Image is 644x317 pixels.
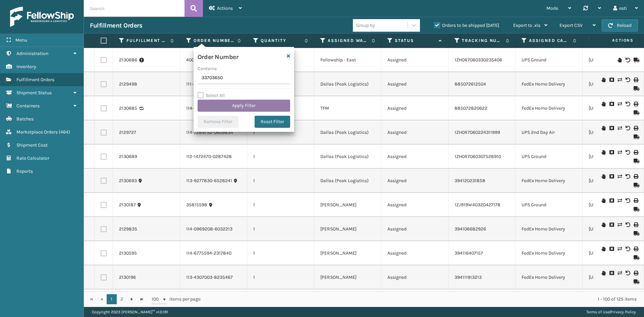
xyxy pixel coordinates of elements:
[529,38,570,44] label: Assigned Carrier Service
[59,129,70,135] span: ( 464 )
[626,222,630,227] i: Void Label
[601,126,605,130] i: On Hold
[186,153,232,160] a: 112-1472470-0287428
[247,193,314,217] td: 1
[119,153,137,160] a: 2130689
[586,307,636,317] div: |
[381,217,448,241] td: Assigned
[381,265,448,289] td: Assigned
[217,5,233,11] span: Actions
[381,145,448,169] td: Assigned
[591,35,638,46] span: Actions
[119,202,136,208] a: 2130187
[381,289,448,314] td: Assigned
[186,129,233,136] a: 114-7289752-0609834
[186,177,232,184] a: 113-9277830-6528241
[314,169,381,193] td: Dallas (Peak Logistics)
[119,274,136,281] a: 2130196
[618,102,622,106] i: Change shipping
[609,247,613,251] i: Request to Be Cancelled
[634,102,638,106] i: Print Label
[381,72,448,96] td: Assigned
[634,159,638,163] i: Mark as Shipped
[247,145,314,169] td: 1
[139,297,145,302] span: Go to the last page
[247,265,314,289] td: 1
[618,198,622,203] i: Change shipping
[634,135,638,139] i: Mark as Shipped
[516,96,583,120] td: FedEx Home Delivery
[328,38,368,44] label: Assigned Warehouse
[186,202,207,208] a: 35815598
[15,37,27,43] span: Menu
[634,110,638,115] i: Mark as Shipped
[601,150,605,155] i: On Hold
[314,96,381,120] td: TFM
[454,154,501,159] a: 1ZH0R7060307528910
[314,48,381,72] td: Fellowship - East
[16,129,58,135] span: Marketplace Orders
[454,250,483,256] a: 394116407157
[454,81,486,87] a: 885072612504
[16,103,40,109] span: Containers
[210,296,637,303] div: 1 - 100 of 125 items
[198,116,238,128] button: Remove Filter
[255,116,290,128] button: Reset Filter
[107,294,117,304] a: 1
[454,202,500,208] a: 1ZJ919W40320427178
[117,294,127,304] a: 2
[198,51,238,61] h4: Order Number
[618,271,622,275] i: Change shipping
[609,222,613,227] i: Request to Be Cancelled
[601,271,605,275] i: On Hold
[618,247,622,251] i: Change shipping
[119,129,136,136] a: 2129727
[119,105,137,112] a: 2130685
[16,90,52,96] span: Shipment Status
[516,241,583,265] td: FedEx Home Delivery
[634,207,638,212] i: Mark as Shipped
[634,86,638,91] i: Mark as Shipped
[186,274,233,281] a: 113-4307003-8235467
[634,231,638,236] i: Mark as Shipped
[634,247,638,251] i: Print Label
[454,226,486,232] a: 394106682926
[546,5,558,11] span: Mode
[16,51,48,56] span: Administration
[634,77,638,82] i: Print Label
[186,226,232,232] a: 114-0969208-6032213
[92,307,168,317] p: Copyright 2023 [PERSON_NAME]™ v 1.0.191
[314,193,381,217] td: [PERSON_NAME]
[516,145,583,169] td: UPS Ground
[513,22,540,28] span: Export to .xls
[618,174,622,179] i: Change shipping
[454,274,482,280] a: 394111913213
[634,198,638,203] i: Print Label
[381,120,448,145] td: Assigned
[516,169,583,193] td: FedEx Home Delivery
[119,81,137,88] a: 2129498
[137,294,147,304] a: Go to the last page
[609,77,613,82] i: Request to Be Cancelled
[609,198,613,203] i: Request to Be Cancelled
[119,57,137,63] a: 2130686
[610,310,636,314] a: Privacy Policy
[454,57,502,63] a: 1ZH0R7060330235406
[10,7,74,27] img: logo
[356,22,375,29] div: Group by
[609,271,613,275] i: Request to Be Cancelled
[381,96,448,120] td: Assigned
[198,93,225,98] label: Select All
[119,226,137,232] a: 2129835
[634,255,638,260] i: Mark as Shipped
[516,217,583,241] td: FedEx Home Delivery
[601,77,605,82] i: On Hold
[247,217,314,241] td: 1
[626,126,630,130] i: Void Label
[618,150,622,155] i: Change shipping
[454,178,485,183] a: 394120231858
[129,297,135,302] span: Go to the next page
[516,72,583,96] td: FedEx Home Delivery
[601,174,605,179] i: On Hold
[186,105,232,112] a: 114-3100879-6086607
